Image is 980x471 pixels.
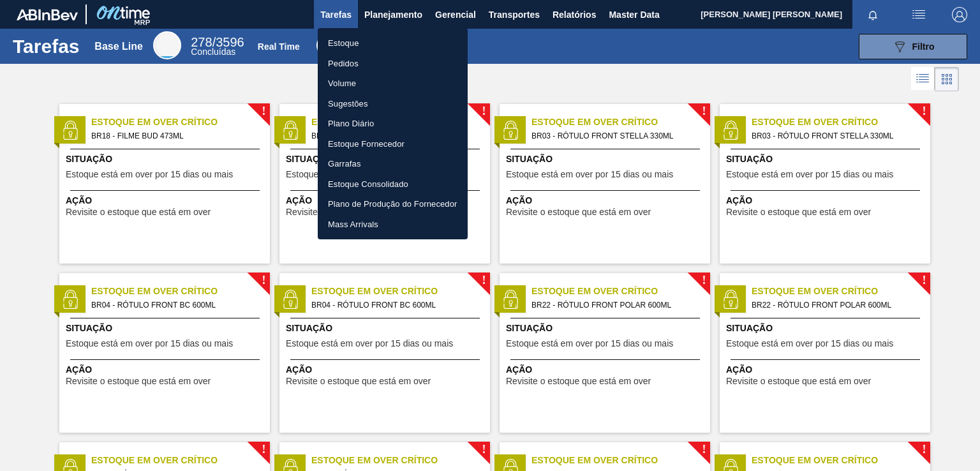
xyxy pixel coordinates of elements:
[318,33,468,54] a: Estoque
[318,214,468,235] a: Mass Arrivals
[318,54,468,74] a: Pedidos
[318,134,468,154] a: Estoque Fornecedor
[318,114,468,134] a: Plano Diário
[318,73,468,94] a: Volume
[318,194,468,214] a: Plano de Produção do Fornecedor
[318,94,468,114] a: Sugestões
[318,154,468,174] a: Garrafas
[318,174,468,195] a: Estoque Consolidado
